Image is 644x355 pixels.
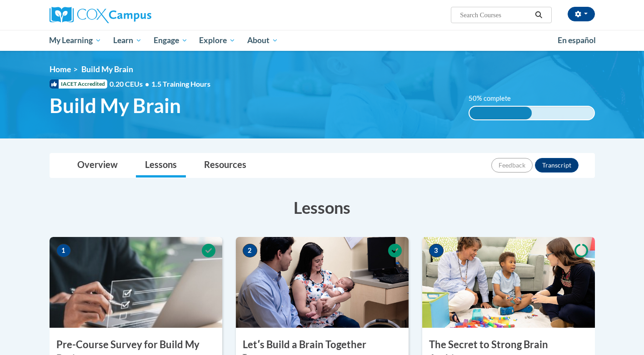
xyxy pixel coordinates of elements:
[110,79,151,89] span: 0.20 CEUs
[199,35,235,46] span: Explore
[68,153,127,177] a: Overview
[50,79,107,89] span: IACET Accredited
[247,35,278,46] span: About
[148,30,194,51] a: Engage
[136,153,186,177] a: Lessons
[50,7,222,23] a: Cox Campus
[107,30,148,51] a: Learn
[532,10,545,20] button: Search
[81,64,133,74] span: Build My Brain
[429,244,444,257] span: 3
[568,7,595,21] button: Account Settings
[151,79,210,88] span: 1.5 Training Hours
[193,30,241,51] a: Explore
[422,237,595,328] img: Course Image
[145,79,149,88] span: •
[36,30,609,51] div: Main menu
[236,338,409,352] h3: Letʹs Build a Brain Together
[491,158,533,173] button: Feedback
[459,10,532,20] input: Search Courses
[241,30,284,51] a: About
[113,35,142,46] span: Learn
[50,64,71,74] a: Home
[50,94,181,118] span: Build My Brain
[154,35,188,46] span: Engage
[552,31,602,50] a: En español
[243,244,257,257] span: 2
[469,107,532,119] div: 50% complete
[50,237,222,328] img: Course Image
[56,244,71,257] span: 1
[49,35,101,46] span: My Learning
[558,35,596,45] span: En español
[469,94,521,104] label: 50% complete
[535,158,579,173] button: Transcript
[236,237,409,328] img: Course Image
[50,7,151,23] img: Cox Campus
[195,153,255,177] a: Resources
[50,196,595,219] h3: Lessons
[44,30,108,51] a: My Learning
